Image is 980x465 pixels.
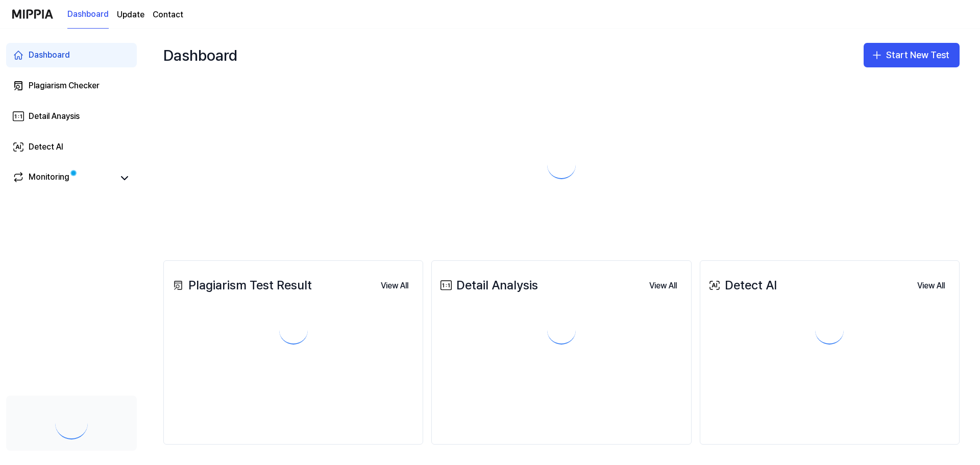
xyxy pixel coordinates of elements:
button: View All [641,276,685,296]
a: Update [117,9,144,21]
div: Detail Anaysis [29,110,80,123]
a: Detect AI [6,135,137,159]
div: Detect AI [29,141,63,153]
button: View All [909,276,953,296]
a: Dashboard [6,43,137,67]
div: Dashboard [29,49,70,61]
a: Plagiarism Checker [6,74,137,98]
a: Monitoring [12,171,114,185]
div: Detail Analysis [438,276,538,295]
a: View All [909,275,953,296]
a: Dashboard [67,1,109,29]
button: View All [373,276,416,296]
div: Plagiarism Test Result [170,276,312,295]
button: Start New Test [864,43,960,67]
a: View All [641,275,685,296]
a: View All [373,275,416,296]
div: Monitoring [29,171,69,185]
div: Plagiarism Checker [29,80,100,92]
a: Contact [153,9,183,21]
div: Dashboard [163,39,237,71]
a: Detail Anaysis [6,104,137,129]
div: Detect AI [706,276,777,295]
